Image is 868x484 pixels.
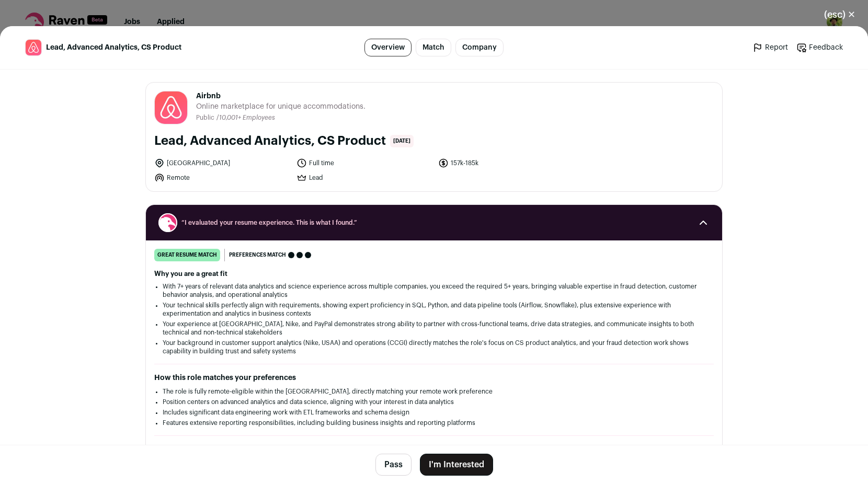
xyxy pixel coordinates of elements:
img: 7ce577d4c60d86e6b0596865b4382bfa94f83f1f30dc48cf96374cf203c6e0db.jpg [26,40,41,55]
li: Public [196,114,216,122]
button: Pass [375,454,412,476]
span: “I evaluated your resume experience. This is what I found.” [181,218,687,227]
li: The role is fully remote-eligible within the [GEOGRAPHIC_DATA], directly matching your remote wor... [163,387,705,396]
li: Your technical skills perfectly align with requirements, showing expert proficiency in SQL, Pytho... [163,301,705,318]
li: Position centers on advanced analytics and data science, aligning with your interest in data anal... [163,398,705,406]
span: Online marketplace for unique accommodations. [196,101,366,112]
button: I'm Interested [420,454,493,476]
span: [DATE] [390,135,414,147]
li: Full time [296,158,432,168]
h2: How this role matches your preferences [154,373,714,383]
span: Airbnb [196,91,366,101]
span: 10,001+ Employees [219,114,275,121]
li: Features extensive reporting responsibilities, including building business insights and reporting... [163,419,705,427]
span: Preferences match [229,250,286,260]
h2: Maximize your resume [154,444,714,455]
img: 7ce577d4c60d86e6b0596865b4382bfa94f83f1f30dc48cf96374cf203c6e0db.jpg [155,91,187,124]
h2: Why you are a great fit [154,270,714,278]
h1: Lead, Advanced Analytics, CS Product [154,133,386,149]
li: Includes significant data engineering work with ETL frameworks and schema design [163,408,705,417]
li: 157k-185k [438,158,574,168]
li: / [216,114,275,122]
li: Your background in customer support analytics (Nike, USAA) and operations (CCGI) directly matches... [163,339,705,355]
a: Company [455,39,504,56]
a: Match [416,39,451,56]
li: [GEOGRAPHIC_DATA] [154,158,290,168]
a: Report [752,42,788,53]
div: great resume match [154,249,220,261]
li: Remote [154,172,290,183]
li: Lead [296,172,432,183]
li: With 7+ years of relevant data analytics and science experience across multiple companies, you ex... [163,282,705,299]
a: Overview [364,39,412,56]
li: Your experience at [GEOGRAPHIC_DATA], Nike, and PayPal demonstrates strong ability to partner wit... [163,320,705,337]
span: Lead, Advanced Analytics, CS Product [46,42,181,53]
a: Feedback [796,42,843,53]
button: Close modal [812,3,868,26]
